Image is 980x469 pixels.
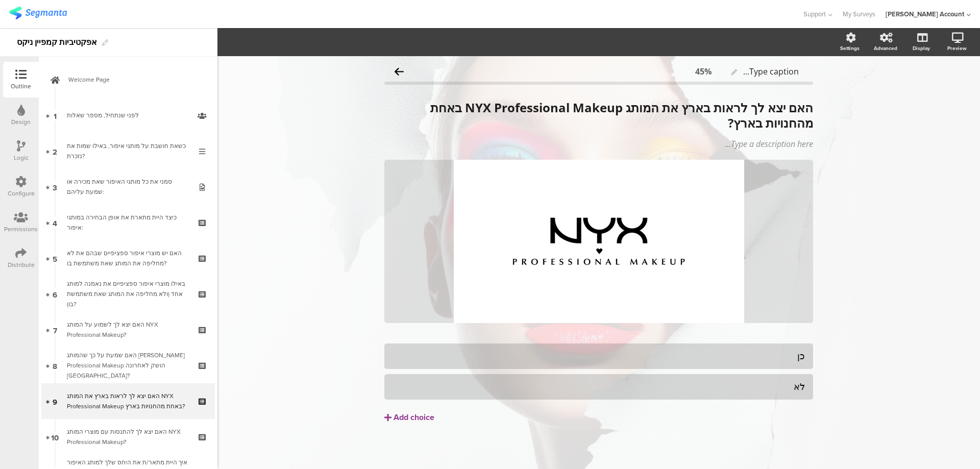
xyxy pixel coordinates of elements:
div: כיצד היית מתארת את אופן הבחירה במותגי איפור: [67,212,189,233]
a: 6 באילו מוצרי איפור ספציפיים את נאמנה למותג אחד (ולא מחליפה את המותג שאת משתמשת בו)? [41,276,215,312]
img: segmanta logo [9,7,67,19]
div: Permissions [4,225,38,234]
strong: האם יצא לך לראות בארץ את המותג NYX Professional Makeup באחת מהחנויות בארץ? [430,99,813,131]
div: האם יצא לך לראות בארץ את המותג NYX Professional Makeup באחת מהחנויות בארץ? [67,391,189,411]
div: Add choice [394,412,434,423]
a: 3 סמני את כל מותגי האיפור שאת מכירה או שמעת עליהם: [41,169,215,205]
div: Outline [11,82,31,91]
span: 8 [53,360,57,371]
span: 6 [53,288,57,300]
div: לפני שנתחיל, מספר שאלות [67,110,189,120]
div: כשאת חושבת על מותגי איפור, באילו שמות את נזכרת? [67,141,189,161]
div: Settings [840,44,860,52]
div: Preview [947,44,967,52]
span: 9 [53,396,57,407]
span: 4 [53,217,57,228]
div: Advanced [874,44,897,52]
a: 4 כיצד היית מתארת את אופן הבחירה במותגי איפור: [41,205,215,240]
span: 3 [53,181,57,192]
a: Welcome Page [41,62,215,97]
div: האם יצא לך להתנסות עם מוצרי המותג NYX Professional Makeup? [67,427,189,447]
div: Display [913,44,930,52]
span: 10 [51,431,59,442]
div: האם שמעת על כך שהמותג NYX Professional Makeup הושק לאחרונה בישראל? [67,350,189,381]
div: Design [11,117,31,127]
div: Distribute [8,260,35,269]
div: לא [393,381,805,392]
span: 2 [53,145,57,157]
div: האם יש מוצרי איפור ספציפיים שבהם את לא מחליפה את המותג שאת משתמשת בו? [67,248,189,268]
div: כן [393,350,805,362]
a: 9 האם יצא לך לראות בארץ את המותג NYX Professional Makeup באחת מהחנויות בארץ? [41,383,215,419]
div: באילו מוצרי איפור ספציפיים את נאמנה למותג אחד (ולא מחליפה את המותג שאת משתמשת בו)? [67,279,189,309]
span: Welcome Page [68,75,199,85]
a: 8 האם שמעת על כך שהמותג [PERSON_NAME] Professional Makeup הושק לאחרונה [GEOGRAPHIC_DATA]? [41,348,215,383]
div: 45% [695,66,712,77]
div: האם יצא לך לשמוע על המותג NYX Professional Makeup? [67,319,189,340]
a: 5 האם יש מוצרי איפור ספציפיים שבהם את לא מחליפה את המותג שאת משתמשת בו? [41,240,215,276]
div: Logic [14,153,29,162]
div: סמני את כל מותגי האיפור שאת מכירה או שמעת עליהם: [67,177,189,197]
a: 1 לפני שנתחיל, מספר שאלות [41,97,215,133]
span: Type caption... [743,66,799,77]
div: אפקטיביות קמפיין ניקס [17,34,97,51]
button: Add choice [384,405,813,430]
div: Configure [8,189,35,198]
span: 5 [53,253,57,264]
span: 7 [53,324,57,335]
a: 2 כשאת חושבת על מותגי איפור, באילו שמות את נזכרת? [41,133,215,169]
div: [PERSON_NAME] Account [886,9,964,19]
div: Type a description here... [384,138,813,150]
span: Support [803,9,826,19]
a: 10 האם יצא לך להתנסות עם מוצרי המותג NYX Professional Makeup? [41,419,215,455]
span: 1 [54,110,57,121]
a: 7 האם יצא לך לשמוע על המותג NYX Professional Makeup? [41,312,215,348]
img: האם יצא לך לראות בארץ את המותג NYX Professional Makeup באחת מהחנויות בארץ? cover image [454,160,744,323]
